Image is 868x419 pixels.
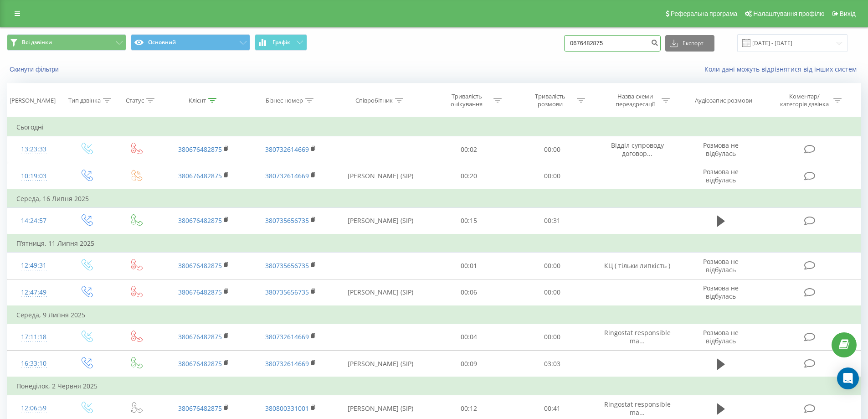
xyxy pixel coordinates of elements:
[355,97,393,104] div: Співробітник
[604,400,671,417] span: Ringostat responsible ma...
[334,351,427,378] td: [PERSON_NAME] (SIP)
[265,332,309,341] a: 380732614669
[272,39,290,46] span: Графік
[334,207,427,234] td: [PERSON_NAME] (SIP)
[564,35,661,52] input: Пошук за номером
[511,207,594,234] td: 00:31
[427,351,511,378] td: 00:09
[703,328,739,345] span: Розмова не відбулась
[837,367,859,389] div: Open Intercom Messenger
[334,163,427,190] td: [PERSON_NAME] (SIP)
[442,93,491,108] div: Тривалість очікування
[16,399,51,417] div: 12:06:59
[511,136,594,163] td: 00:00
[671,10,738,17] span: Реферальна програма
[611,93,659,108] div: Назва схеми переадресації
[265,171,309,180] a: 380732614669
[7,377,861,395] td: Понеділок, 2 Червня 2025
[16,167,51,185] div: 10:19:03
[427,279,511,306] td: 00:06
[427,324,511,350] td: 00:04
[427,253,511,279] td: 00:01
[178,332,222,341] a: 380676482875
[427,207,511,234] td: 00:15
[266,97,303,104] div: Бізнес номер
[255,34,307,51] button: Графік
[703,141,739,158] span: Розмова не відбулась
[427,136,511,163] td: 00:02
[178,359,222,368] a: 380676482875
[131,34,250,51] button: Основний
[7,234,861,253] td: П’ятниця, 11 Липня 2025
[16,212,51,230] div: 14:24:57
[511,163,594,190] td: 00:00
[178,404,222,413] a: 380676482875
[665,35,714,52] button: Експорт
[594,253,680,279] td: КЦ ( тільки липкість )
[778,93,831,108] div: Коментар/категорія дзвінка
[334,279,427,306] td: [PERSON_NAME] (SIP)
[178,261,222,270] a: 380676482875
[703,257,739,274] span: Розмова не відбулась
[16,355,51,372] div: 16:33:10
[704,65,861,73] a: Коли дані можуть відрізнятися вiд інших систем
[511,324,594,350] td: 00:00
[753,10,824,17] span: Налаштування профілю
[178,216,222,225] a: 380676482875
[840,10,856,17] span: Вихід
[703,284,739,300] span: Розмова не відбулась
[189,97,206,104] div: Клієнт
[7,34,126,51] button: Всі дзвінки
[7,306,861,324] td: Середа, 9 Липня 2025
[511,351,594,378] td: 03:03
[511,253,594,279] td: 00:00
[265,359,309,368] a: 380732614669
[178,171,222,180] a: 380676482875
[526,93,575,108] div: Тривалість розмови
[16,328,51,346] div: 17:11:18
[265,216,309,225] a: 380735656735
[703,167,739,184] span: Розмова не відбулась
[16,257,51,274] div: 12:49:31
[7,118,861,136] td: Сьогодні
[265,145,309,154] a: 380732614669
[511,279,594,306] td: 00:00
[178,145,222,154] a: 380676482875
[611,141,664,158] span: Відділ супроводу договор...
[126,97,144,104] div: Статус
[427,163,511,190] td: 00:20
[178,288,222,296] a: 380676482875
[7,65,63,73] button: Скинути фільтри
[7,190,861,208] td: Середа, 16 Липня 2025
[695,97,752,104] div: Аудіозапис розмови
[265,404,309,413] a: 380800331001
[265,261,309,270] a: 380735656735
[68,97,101,104] div: Тип дзвінка
[10,97,56,104] div: [PERSON_NAME]
[22,39,52,46] span: Всі дзвінки
[16,140,51,158] div: 13:23:33
[265,288,309,296] a: 380735656735
[604,328,671,345] span: Ringostat responsible ma...
[16,284,51,301] div: 12:47:49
